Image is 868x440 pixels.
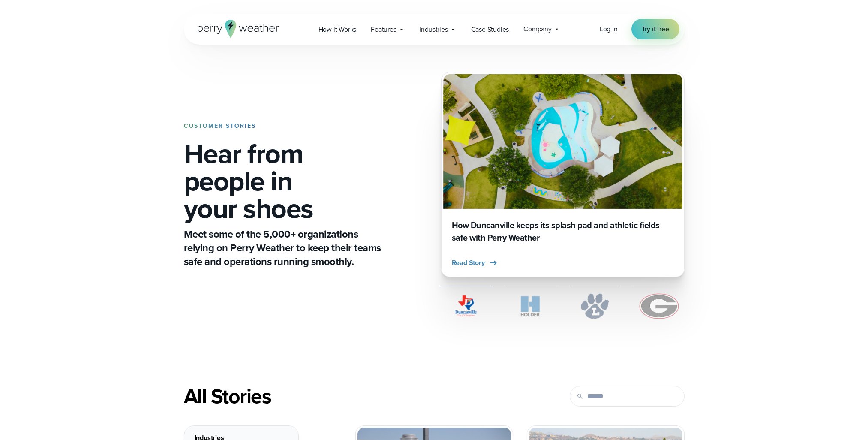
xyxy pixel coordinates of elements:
[443,74,682,209] img: Duncanville Splash Pad
[441,293,492,319] img: City of Duncanville Logo
[184,121,256,130] strong: CUSTOMER STORIES
[452,219,674,244] h3: How Duncanville keeps its splash pad and athletic fields safe with Perry Weather
[642,24,669,34] span: Try it free
[441,72,685,277] a: Duncanville Splash Pad How Duncanville keeps its splash pad and athletic fields safe with Perry W...
[184,227,384,268] p: Meet some of the 5,000+ organizations relying on Perry Weather to keep their teams safe and opera...
[471,24,509,35] span: Case Studies
[600,24,618,34] a: Log in
[452,258,485,268] span: Read Story
[371,24,396,35] span: Features
[631,19,679,39] a: Try it free
[523,24,552,34] span: Company
[311,21,364,38] a: How it Works
[452,258,499,268] button: Read Story
[600,24,618,34] span: Log in
[505,293,556,319] img: Holder.svg
[420,24,448,35] span: Industries
[464,21,517,38] a: Case Studies
[184,140,384,222] h1: Hear from people in your shoes
[184,384,513,408] div: All Stories
[318,24,357,35] span: How it Works
[441,72,685,277] div: 1 of 4
[441,72,685,277] div: slideshow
